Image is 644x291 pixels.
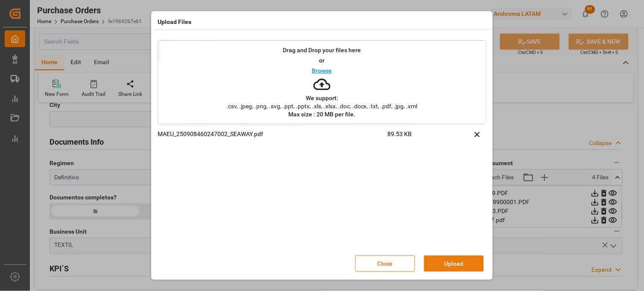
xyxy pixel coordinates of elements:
[388,130,446,145] span: 89.53 KB
[355,255,415,272] button: Close
[289,111,356,117] p: Max size : 20 MB per file.
[283,47,361,53] p: Drag and Drop your files here
[424,255,484,272] button: Upload
[312,68,332,74] p: Browse
[158,18,191,27] h4: Upload Files
[158,40,486,124] div: Drag and Drop your files hereorBrowseWe support:.csv, .jpeg, .png, .svg, .ppt, .pptx, .xls, .xlsx...
[319,57,325,63] p: or
[158,130,388,139] p: MAEU_250908460247002_SEAWAY.pdf
[221,103,423,109] span: .csv, .jpeg, .png, .svg, .ppt, .pptx, .xls, .xlsx, .doc, .docx, .txt, .pdf, .jpg, .xml
[306,95,338,101] p: We support:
